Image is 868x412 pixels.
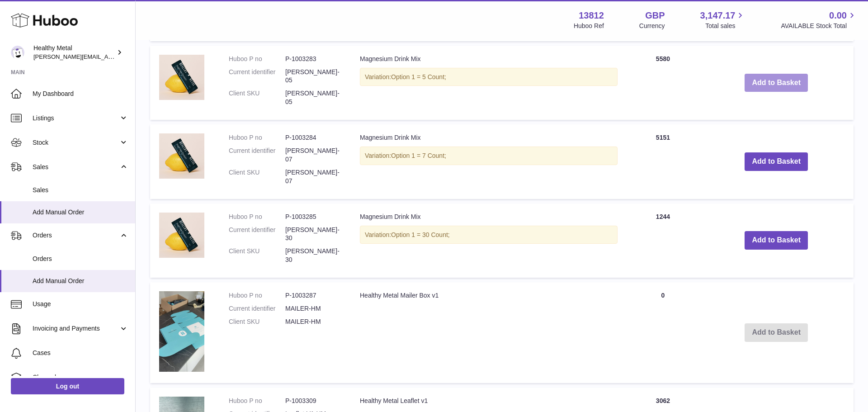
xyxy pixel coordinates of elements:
[705,22,745,30] span: Total sales
[229,247,285,264] dt: Client SKU
[360,68,618,86] div: Variation:
[285,247,342,264] dd: [PERSON_NAME]-30
[285,68,342,85] dd: [PERSON_NAME]-05
[360,147,618,165] div: Variation:
[745,231,808,250] button: Add to Basket
[627,46,699,120] td: 5580
[700,9,736,22] span: 3,147.17
[11,46,24,59] img: jose@healthy-metal.com
[229,89,285,106] dt: Client SKU
[33,44,115,61] div: Healthy Metal
[11,378,124,394] a: Log out
[33,277,128,285] span: Add Manual Order
[159,213,204,258] img: Magnesium Drink Mix
[285,397,342,405] dd: P-1003309
[33,349,128,357] span: Cases
[159,55,204,100] img: Magnesium Drink Mix
[574,22,604,30] div: Huboo Ref
[391,73,446,81] span: Option 1 = 5 Count;
[285,168,342,185] dd: [PERSON_NAME]-07
[781,9,857,30] a: 0.00 AVAILABLE Stock Total
[829,9,847,22] span: 0.00
[33,231,119,240] span: Orders
[285,226,342,243] dd: [PERSON_NAME]-30
[285,213,342,221] dd: P-1003285
[627,204,699,278] td: 1244
[351,204,627,278] td: Magnesium Drink Mix
[33,53,181,60] span: [PERSON_NAME][EMAIL_ADDRESS][DOMAIN_NAME]
[639,22,665,30] div: Currency
[745,152,808,171] button: Add to Basket
[627,282,699,383] td: 0
[391,152,446,159] span: Option 1 = 7 Count;
[285,317,342,326] dd: MAILER-HM
[33,208,128,217] span: Add Manual Order
[33,255,128,263] span: Orders
[285,133,342,142] dd: P-1003284
[33,90,128,98] span: My Dashboard
[781,22,857,30] span: AVAILABLE Stock Total
[229,133,285,142] dt: Huboo P no
[351,46,627,120] td: Magnesium Drink Mix
[285,89,342,106] dd: [PERSON_NAME]-05
[159,133,204,179] img: Magnesium Drink Mix
[229,55,285,63] dt: Huboo P no
[229,226,285,243] dt: Current identifier
[745,74,808,92] button: Add to Basket
[229,317,285,326] dt: Client SKU
[33,324,119,333] span: Invoicing and Payments
[229,147,285,164] dt: Current identifier
[33,300,128,308] span: Usage
[229,304,285,313] dt: Current identifier
[229,397,285,405] dt: Huboo P no
[360,226,618,244] div: Variation:
[159,291,204,372] img: Healthy Metal Mailer Box v1
[645,9,665,22] strong: GBP
[33,138,119,147] span: Stock
[33,373,128,382] span: Channels
[33,186,128,194] span: Sales
[351,124,627,199] td: Magnesium Drink Mix
[229,291,285,300] dt: Huboo P no
[33,114,119,123] span: Listings
[579,9,604,22] strong: 13812
[285,147,342,164] dd: [PERSON_NAME]-07
[285,304,342,313] dd: MAILER-HM
[229,168,285,185] dt: Client SKU
[229,213,285,221] dt: Huboo P no
[627,124,699,199] td: 5151
[229,68,285,85] dt: Current identifier
[391,231,450,238] span: Option 1 = 30 Count;
[33,163,119,171] span: Sales
[285,291,342,300] dd: P-1003287
[351,282,627,383] td: Healthy Metal Mailer Box v1
[285,55,342,63] dd: P-1003283
[700,9,746,30] a: 3,147.17 Total sales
